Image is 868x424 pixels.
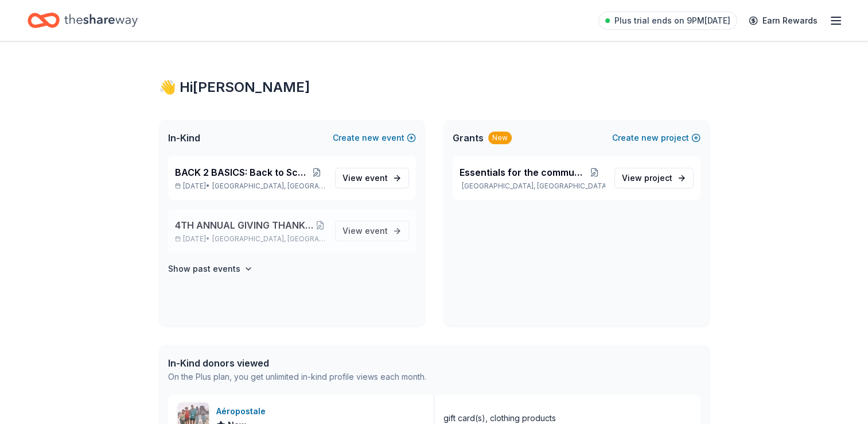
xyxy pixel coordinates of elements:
[614,14,730,28] span: Plus trial ends on 9PM[DATE]
[742,10,824,31] a: Earn Rewards
[212,182,325,191] span: [GEOGRAPHIC_DATA], [GEOGRAPHIC_DATA]
[342,171,388,185] span: View
[333,131,416,145] button: Createnewevent
[598,11,737,30] a: Plus trial ends on 9PM[DATE]
[460,182,605,191] p: [GEOGRAPHIC_DATA], [GEOGRAPHIC_DATA]
[168,262,253,276] button: Show past events
[175,234,326,244] p: [DATE] •
[175,182,326,191] p: [DATE] •
[335,168,409,188] a: View event
[168,356,426,370] div: In-Kind donors viewed
[168,262,240,276] h4: Show past events
[168,370,426,384] div: On the Plus plan, you get unlimited in-kind profile views each month.
[365,226,388,236] span: event
[453,131,484,145] span: Grants
[28,7,138,34] a: Home
[342,224,388,238] span: View
[335,221,409,241] a: View event
[362,131,379,145] span: new
[168,131,200,145] span: In-Kind
[212,234,325,244] span: [GEOGRAPHIC_DATA], [GEOGRAPHIC_DATA]
[622,171,672,185] span: View
[175,218,314,232] span: 4TH ANNUAL GIVING THANKS IN THE COMMUNITY OUTREACH
[365,173,388,183] span: event
[159,78,710,97] div: 👋 Hi [PERSON_NAME]
[460,165,583,179] span: Essentials for the community
[175,165,308,179] span: BACK 2 BASICS: Back to School Event
[641,131,659,145] span: new
[612,131,700,145] button: Createnewproject
[614,168,694,188] a: View project
[216,404,270,418] div: Aéropostale
[644,173,672,183] span: project
[488,132,512,144] div: New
